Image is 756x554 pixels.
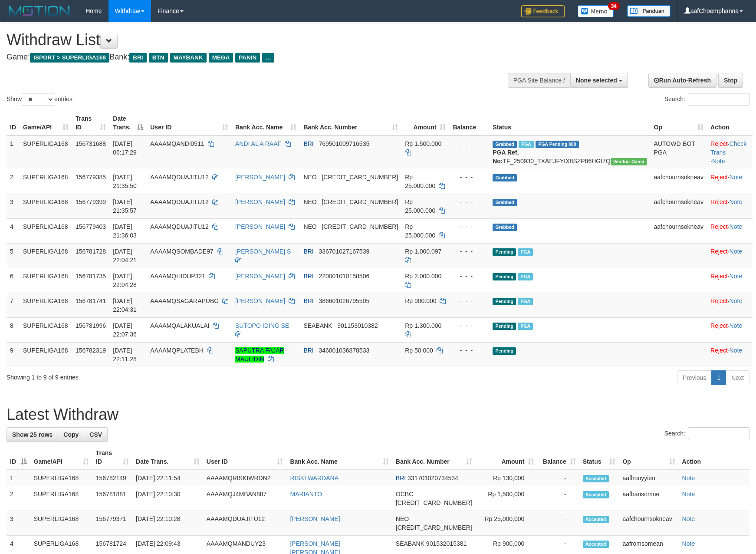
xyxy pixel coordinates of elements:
div: - - - [453,173,486,181]
a: Note [730,297,743,304]
a: Previous [677,370,712,385]
span: PANIN [235,53,260,63]
span: 156782319 [76,347,106,354]
a: Reject [710,322,728,329]
span: Copy 5859457140486971 to clipboard [396,524,472,531]
span: Copy 336701027167539 to clipboard [319,248,369,255]
span: [DATE] 22:07:36 [113,322,137,338]
td: AAAAMQDUAJITU12 [203,511,287,536]
td: · [707,317,753,342]
span: Accepted [583,516,609,523]
span: MAYBANK [170,53,207,63]
input: Search: [688,427,749,440]
span: NEO [303,198,316,205]
td: 4 [7,218,20,243]
td: · [707,268,753,293]
a: Copy [58,427,84,442]
td: 5 [7,243,20,268]
span: BRI [303,347,313,354]
div: - - - [453,346,486,355]
td: SUPERLIGA168 [20,169,72,194]
span: Accepted [583,541,609,548]
a: Note [682,540,695,547]
span: Pending [493,347,516,355]
span: Grabbed [493,199,517,206]
th: Status [489,111,650,135]
a: RISKI WARDANA [290,475,339,481]
span: Copy 346001036878533 to clipboard [319,347,369,354]
span: Rp 25.000.000 [405,198,435,214]
span: Pending [493,248,516,256]
h1: Withdraw List [7,31,495,49]
td: 7 [7,293,20,317]
span: CSV [89,431,102,438]
div: - - - [453,321,486,330]
span: SEABANK [396,540,424,547]
th: User ID: activate to sort column ascending [147,111,232,135]
b: PGA Ref. No: [493,149,519,165]
td: Rp 130,000 [476,470,538,486]
th: ID: activate to sort column descending [7,445,30,470]
td: 156779371 [92,511,132,536]
div: - - - [453,139,486,148]
th: User ID: activate to sort column ascending [203,445,287,470]
span: Copy 5859457140486971 to clipboard [322,223,398,230]
span: AAAAMQDUAJITU12 [150,174,209,181]
span: BRI [303,140,313,147]
th: Bank Acc. Number: activate to sort column ascending [392,445,476,470]
a: Reject [710,297,728,304]
td: aafbansomne [619,486,678,511]
span: AAAAMQSAGARAPUBG [150,297,219,304]
a: [PERSON_NAME] [235,297,285,304]
span: Grabbed [493,224,517,231]
a: Reject [710,347,728,354]
a: Note [682,491,695,498]
span: AAAAMQDUAJITU12 [150,198,209,205]
span: Grabbed [493,141,517,148]
span: NEO [396,515,409,522]
td: TF_250930_TXAEJFYIX8SZP86HGI7Q [489,135,650,169]
td: AAAAMQJ4MBAN887 [203,486,287,511]
span: Rp 25.000.000 [405,174,435,189]
img: panduan.png [627,5,671,17]
td: [DATE] 22:10:28 [132,511,203,536]
span: Pending [493,323,516,330]
a: [PERSON_NAME] [235,198,285,205]
td: SUPERLIGA168 [20,243,72,268]
th: Op: activate to sort column ascending [619,445,678,470]
span: Rp 900.000 [405,297,436,304]
th: Op: activate to sort column ascending [651,111,707,135]
label: Search: [664,93,749,106]
span: [DATE] 06:17:29 [113,140,137,156]
span: Vendor URL: https://trx31.1velocity.biz [611,158,647,165]
span: ISPORT > SUPERLIGA168 [30,53,109,63]
td: 1 [7,135,20,169]
span: Rp 1.500.000 [405,140,441,147]
span: Pending [493,273,516,280]
div: - - - [453,247,486,256]
a: Reject [710,198,728,205]
span: AAAAMQANDI0511 [150,140,204,147]
td: 8 [7,317,20,342]
span: Rp 2.000.000 [405,273,441,280]
span: Rp 1.000.097 [405,248,441,255]
td: aafchournsokneav [651,194,707,218]
span: None selected [576,77,617,84]
div: Showing 1 to 9 of 9 entries [7,369,309,382]
span: AAAAMQALAKUALAI [150,322,209,329]
th: Trans ID: activate to sort column ascending [72,111,109,135]
a: SAPUTRA FAJAR MAULIDIN [235,347,284,363]
a: [PERSON_NAME] [235,174,285,181]
span: NEO [303,223,316,230]
span: Marked by aafromsomean [518,248,533,256]
span: 156781735 [76,273,106,280]
a: Reject [710,223,728,230]
th: Balance: activate to sort column ascending [537,445,579,470]
td: · [707,169,753,194]
td: SUPERLIGA168 [20,194,72,218]
td: AAAAMQRISKIWRDN2 [203,470,287,486]
div: - - - [453,297,486,305]
td: - [537,486,579,511]
td: · [707,342,753,367]
a: Reject [710,273,728,280]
